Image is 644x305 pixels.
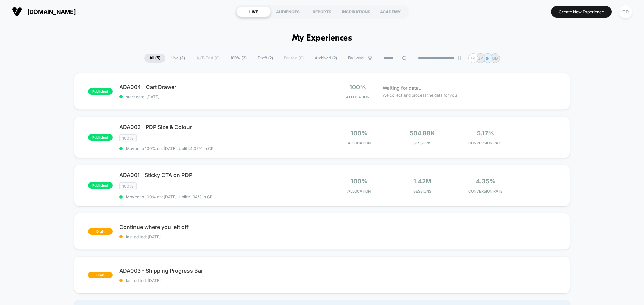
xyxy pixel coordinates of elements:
[88,88,113,95] span: published
[351,130,367,137] span: 100%
[253,54,278,63] span: Draft ( 2 )
[455,189,516,194] span: CONVERSION RATE
[88,134,113,141] span: published
[392,141,452,145] span: Sessions
[347,141,371,145] span: Allocation
[88,228,113,235] span: draft
[292,33,352,43] h1: My Experiences
[88,182,113,189] span: published
[551,6,612,18] button: Create New Experience
[492,56,498,61] p: SD
[119,134,137,142] span: 100%
[477,130,494,137] span: 5.17%
[468,53,478,63] div: + 4
[383,84,423,92] span: Waiting for data...
[166,54,190,63] span: Live ( 3 )
[339,6,373,17] div: INSPIRATIONS
[226,54,252,63] span: 100% ( 3 )
[476,178,495,185] span: 4.35%
[305,6,339,17] div: REPORTS
[478,56,483,61] p: JP
[12,7,22,17] img: Visually logo
[119,234,322,239] span: last edited: [DATE]
[10,6,78,17] button: [DOMAIN_NAME]
[383,92,457,98] span: We collect and process the data for you
[144,54,165,63] span: All ( 5 )
[271,6,305,17] div: AUDIENCES
[351,178,367,185] span: 100%
[119,224,322,230] span: Continue where you left off
[346,95,369,99] span: Allocation
[348,56,364,61] span: By Label
[392,189,452,194] span: Sessions
[410,130,435,137] span: 504.88k
[455,141,516,145] span: CONVERSION RATE
[486,56,490,61] p: IP
[119,94,322,99] span: start date: [DATE]
[119,124,322,130] span: ADA002 - PDP Size & Colour
[126,146,214,151] span: Moved to 100% on: [DATE] . Uplift: 4.07% in CR
[119,182,137,190] span: 100%
[236,6,271,17] div: LIVE
[373,6,408,17] div: ACADEMY
[88,272,113,278] span: draft
[617,5,634,19] button: CD
[349,84,366,91] span: 100%
[413,178,431,185] span: 1.42M
[619,5,632,18] div: CD
[27,8,76,15] span: [DOMAIN_NAME]
[457,56,461,60] img: end
[119,267,322,274] span: ADA003 - Shipping Progress Bar
[310,54,342,63] span: Archived ( 2 )
[126,194,213,199] span: Moved to 100% on: [DATE] . Uplift: 1.94% in CR
[119,278,322,283] span: last edited: [DATE]
[119,84,322,90] span: ADA004 - Cart Drawer
[347,189,371,194] span: Allocation
[119,172,322,178] span: ADA001 - Sticky CTA on PDP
